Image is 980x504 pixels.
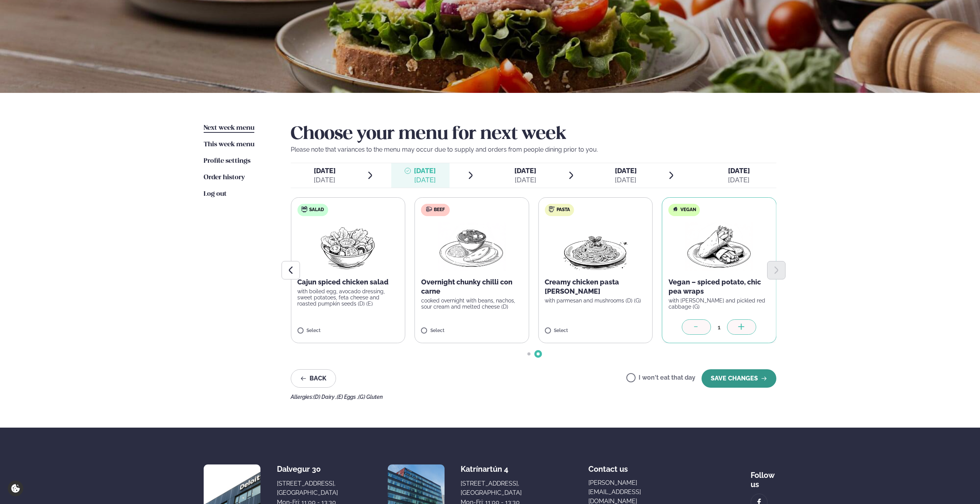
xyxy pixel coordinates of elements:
span: Pasta [557,207,570,213]
button: Back [291,369,336,388]
span: Profile settings [204,158,250,164]
img: Wraps.png [685,222,753,271]
a: Profile settings [204,157,250,166]
span: Go to slide 1 [527,352,530,355]
span: Contact us [588,458,628,474]
span: Next week menu [204,125,254,131]
img: Spagetti.png [562,222,629,271]
p: Please note that variances to the menu may occur due to supply and orders from people dining prio... [291,145,776,154]
a: Next week menu [204,124,254,133]
img: pasta.svg [548,206,555,212]
span: Salad [309,207,324,213]
img: Vegan.svg [672,206,679,212]
p: Overnight chunky chilli con carne [421,278,523,296]
span: [DATE] [314,167,336,175]
p: with [PERSON_NAME] and pickled red cabbage (G) [669,297,770,310]
div: [DATE] [514,175,536,185]
div: [DATE] [728,175,750,185]
span: Beef [434,207,445,213]
span: Go to slide 2 [537,352,540,355]
a: Log out [204,190,227,199]
button: Previous slide [282,261,300,279]
button: Next slide [767,261,786,279]
span: [DATE] [728,167,750,175]
img: Salad.png [314,222,382,271]
h2: Choose your menu for next week [291,124,776,145]
span: Log out [204,191,227,197]
span: (G) Gluten [358,394,383,400]
div: Katrínartún 4 [461,464,522,474]
button: SAVE CHANGES [702,369,776,388]
img: Curry-Rice-Naan.png [438,222,506,271]
div: [DATE] [314,175,336,185]
div: [DATE] [414,175,436,185]
div: Follow us [751,464,776,489]
span: [DATE] [414,167,436,175]
img: salad.svg [301,206,307,212]
div: [STREET_ADDRESS], [GEOGRAPHIC_DATA] [277,479,338,497]
span: Vegan [680,207,696,213]
p: Vegan – spiced potato, chic pea wraps [669,278,770,296]
div: [DATE] [615,175,637,185]
img: beef.svg [426,206,432,212]
div: 1 [711,323,727,332]
div: Allergies: [291,394,776,400]
a: This week menu [204,140,254,149]
p: with parmesan and mushrooms (D) (G) [545,297,646,304]
div: [STREET_ADDRESS], [GEOGRAPHIC_DATA] [461,479,522,497]
p: with boiled egg, avocado dressing, sweet potatoes, feta cheese and roasted pumpkin seeds (D) (E) [297,288,399,307]
span: [DATE] [615,167,637,175]
div: Dalvegur 30 [277,464,338,474]
span: [DATE] [514,167,536,175]
span: Order history [204,174,245,181]
a: Order history [204,173,245,182]
p: Creamy chicken pasta [PERSON_NAME] [545,278,646,296]
p: Cajun spiced chicken salad [297,278,399,287]
span: (D) Dairy , [313,394,337,400]
span: (E) Eggs , [337,394,358,400]
a: Cookie settings [8,481,23,496]
p: cooked overnight with beans, nachos, sour cream and melted cheese (D) [421,297,523,310]
span: This week menu [204,141,254,148]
